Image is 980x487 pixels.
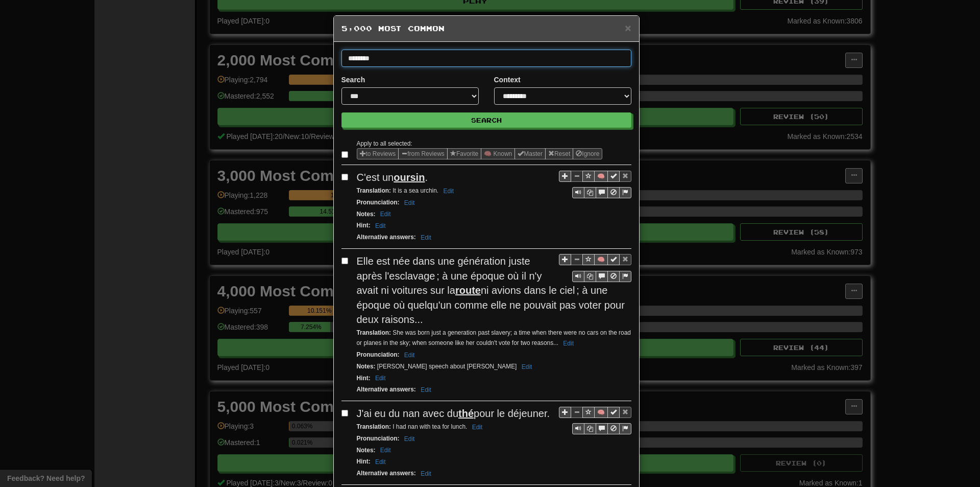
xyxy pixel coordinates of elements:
[357,470,416,477] strong: Alternative answers :
[377,208,394,220] button: Edit
[594,254,608,265] button: 🧠
[372,220,389,231] button: Edit
[560,338,577,349] button: Edit
[418,232,434,243] button: Edit
[458,408,474,419] u: thé
[455,285,481,296] u: route
[357,187,457,194] small: It is a sea urchin.
[357,386,416,393] strong: Alternative answers :
[401,350,418,361] button: Edit
[341,75,365,85] label: Search
[594,171,608,182] button: 🧠
[357,256,625,325] span: Elle est née dans une génération juste après l'esclavage ; à une époque où il n'y avait ni voitur...
[494,75,521,85] label: Context
[559,170,631,198] div: Sentence controls
[469,422,486,433] button: Edit
[594,407,608,418] button: 🧠
[357,140,412,147] small: Apply to all selected:
[357,375,371,382] strong: Hint :
[418,468,434,479] button: Edit
[357,234,416,241] strong: Alternative answers :
[357,187,391,194] strong: Translation :
[357,172,428,183] span: C'est un .
[357,423,486,430] small: I had nan with tea for lunch.
[357,363,535,370] small: [PERSON_NAME] speech about [PERSON_NAME]
[418,384,434,396] button: Edit
[377,445,394,456] button: Edit
[572,423,631,434] div: Sentence controls
[559,406,631,434] div: Sentence controls
[357,148,603,159] div: Sentence options
[398,148,448,159] button: from Reviews
[357,211,376,218] strong: Notes :
[401,197,418,208] button: Edit
[357,222,371,229] strong: Hint :
[519,361,535,373] button: Edit
[357,329,631,346] small: She was born just a generation past slavery; a time when there were no cars on the road or planes...
[357,329,391,336] strong: Translation :
[572,271,631,282] div: Sentence controls
[573,148,602,159] button: Ignore
[357,435,400,442] strong: Pronunciation :
[357,199,400,206] strong: Pronunciation :
[481,148,515,159] button: 🧠 Known
[341,24,631,34] h5: 5,000 Most Common
[357,363,376,370] strong: Notes :
[440,185,457,197] button: Edit
[545,148,573,159] button: Reset
[372,456,389,468] button: Edit
[357,408,550,419] span: J'ai eu du nan avec du pour le déjeuner.
[572,187,631,198] div: Sentence controls
[625,22,631,34] span: ×
[372,373,389,384] button: Edit
[357,447,376,454] strong: Notes :
[394,172,425,183] u: oursin
[625,22,631,33] button: Close
[559,254,631,282] div: Sentence controls
[357,423,391,430] strong: Translation :
[341,112,631,128] button: Search
[357,458,371,465] strong: Hint :
[514,148,546,159] button: Master
[401,433,418,445] button: Edit
[357,148,399,159] button: to Reviews
[447,148,481,159] button: Favorite
[357,351,400,358] strong: Pronunciation :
